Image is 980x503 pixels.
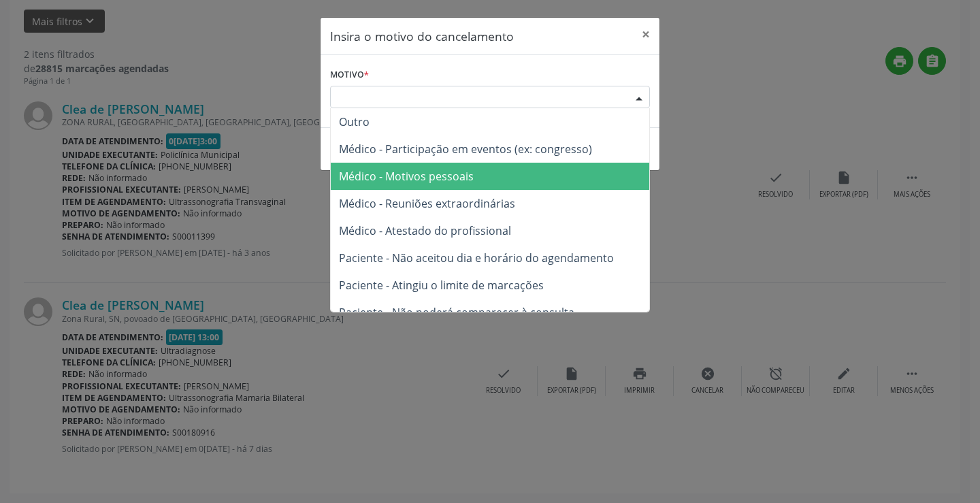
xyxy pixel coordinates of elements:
[330,27,514,45] h5: Insira o motivo do cancelamento
[339,278,544,293] span: Paciente - Atingiu o limite de marcações
[339,305,574,320] span: Paciente - Não poderá comparecer à consulta
[339,142,592,157] span: Médico - Participação em eventos (ex: congresso)
[339,169,474,184] span: Médico - Motivos pessoais
[339,250,614,265] span: Paciente - Não aceitou dia e horário do agendamento
[339,223,511,238] span: Médico - Atestado do profissional
[339,196,515,211] span: Médico - Reuniões extraordinárias
[632,18,659,51] button: Close
[330,65,369,86] label: Motivo
[339,114,370,129] span: Outro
